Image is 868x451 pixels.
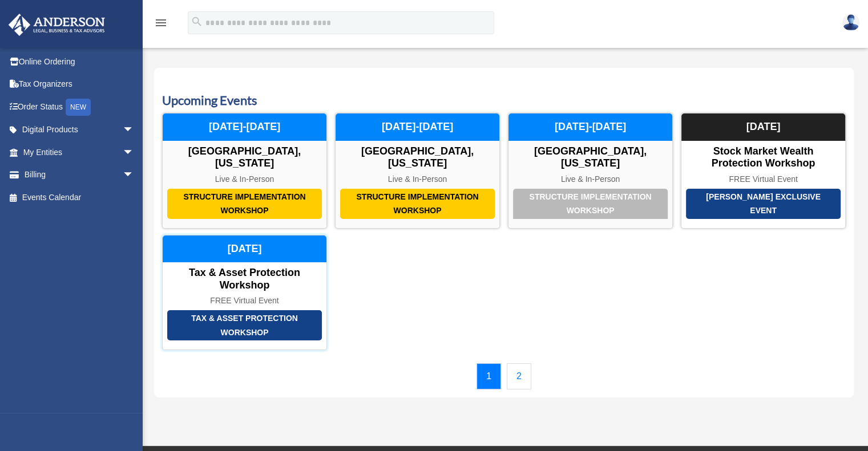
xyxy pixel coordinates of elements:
[162,113,327,228] a: Structure Implementation Workshop [GEOGRAPHIC_DATA], [US_STATE] Live & In-Person [DATE]-[DATE]
[681,145,845,170] div: Stock Market Wealth Protection Workshop
[508,113,672,141] div: [DATE]-[DATE]
[162,92,846,109] h3: Upcoming Events
[163,235,326,263] div: [DATE]
[123,141,146,164] span: arrow_drop_down
[8,119,151,141] a: Digital Productsarrow_drop_down
[163,267,326,291] div: Tax & Asset Protection Workshop
[163,174,326,184] div: Live & In-Person
[686,189,841,219] div: [PERSON_NAME] Exclusive Event
[123,164,146,187] span: arrow_drop_down
[191,15,203,28] i: search
[477,363,501,389] a: 1
[681,113,845,141] div: [DATE]
[163,113,326,141] div: [DATE]-[DATE]
[163,296,326,306] div: FREE Virtual Event
[123,119,146,142] span: arrow_drop_down
[507,363,531,389] a: 2
[66,99,91,116] div: NEW
[508,174,672,184] div: Live & In-Person
[681,174,845,184] div: FREE Virtual Event
[513,189,668,219] div: Structure Implementation Workshop
[335,113,500,228] a: Structure Implementation Workshop [GEOGRAPHIC_DATA], [US_STATE] Live & In-Person [DATE]-[DATE]
[8,73,151,96] a: Tax Organizers
[154,20,168,30] a: menu
[508,113,673,228] a: Structure Implementation Workshop [GEOGRAPHIC_DATA], [US_STATE] Live & In-Person [DATE]-[DATE]
[5,14,108,36] img: Anderson Advisors Platinum Portal
[8,164,151,186] a: Billingarrow_drop_down
[336,113,499,141] div: [DATE]-[DATE]
[167,189,322,219] div: Structure Implementation Workshop
[842,14,859,31] img: User Pic
[336,174,499,184] div: Live & In-Person
[167,310,322,340] div: Tax & Asset Protection Workshop
[8,50,151,73] a: Online Ordering
[336,145,499,170] div: [GEOGRAPHIC_DATA], [US_STATE]
[154,16,168,30] i: menu
[340,189,495,219] div: Structure Implementation Workshop
[163,145,326,170] div: [GEOGRAPHIC_DATA], [US_STATE]
[8,95,151,119] a: Order StatusNEW
[681,113,846,228] a: [PERSON_NAME] Exclusive Event Stock Market Wealth Protection Workshop FREE Virtual Event [DATE]
[8,186,146,209] a: Events Calendar
[8,141,151,164] a: My Entitiesarrow_drop_down
[162,237,327,352] a: Tax & Asset Protection Workshop Tax & Asset Protection Workshop FREE Virtual Event [DATE]
[508,145,672,170] div: [GEOGRAPHIC_DATA], [US_STATE]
